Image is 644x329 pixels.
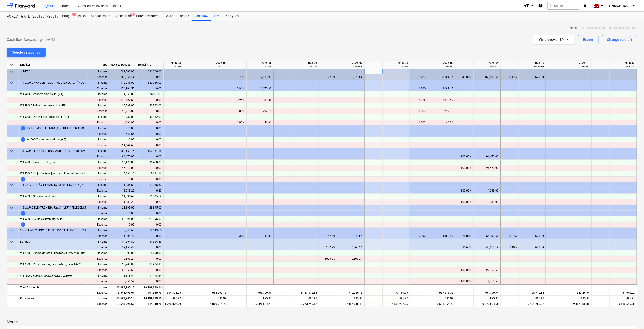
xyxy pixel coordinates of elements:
[230,108,244,114] div: 1.00%
[18,61,86,69] div: Line-item
[602,35,637,44] button: Change to draft
[86,211,109,216] div: Expense
[20,171,117,177] span: W157000 Linijos nužymėjimas ir išpildomoji nuotrauka ir užsakovo rezervas 5%
[136,205,164,211] div: 23,895.00
[475,279,498,284] div: 8,352.57
[109,69,136,74] div: 691,000.00
[294,65,317,68] div: Actual
[158,65,181,68] div: Actual
[136,228,164,233] div: 78,543.65
[86,154,109,160] div: Expense
[86,103,109,108] div: Income
[18,284,86,290] div: Total for month
[109,103,136,108] div: 22,563.00
[248,120,271,125] div: 46.91
[86,301,109,307] div: Expense
[294,61,317,65] div: 2025-06
[86,262,109,267] div: Income
[109,262,136,267] div: 23,904.83
[86,296,109,301] div: Income
[138,216,162,222] div: 23,895.00
[59,12,75,21] div: Budget
[475,74,498,80] div: 161,593.55
[86,148,109,154] div: Income
[521,74,544,80] div: 621.00
[86,80,109,86] div: Income
[20,194,56,199] span: W157200 Gatvių apšvietimas
[20,273,72,279] span: W173000 Pėsčiųjų takas, plytelės 30x30x6
[430,108,453,114] div: 292.16
[136,125,164,131] div: 0.00
[230,74,244,80] div: 0.71%
[609,4,631,7] span: [PERSON_NAME]
[109,137,136,142] div: 0.00
[86,205,109,211] div: Income
[86,216,109,222] div: Income
[138,142,162,148] div: 0.00
[86,267,109,273] div: Expense
[600,3,605,8] i: keyboard_arrow_down
[136,301,164,307] div: -144,940.76
[562,25,580,32] button: Notes
[130,13,135,16] span: 2
[475,65,499,68] div: Forecast
[550,4,553,7] span: search
[430,86,453,91] div: 3,182.47
[230,120,244,125] div: 1.00%
[138,137,162,142] div: 0.00
[475,199,498,205] div: 11,033.00
[86,233,109,239] div: Expense
[412,97,426,103] div: 2.02%
[109,182,136,188] div: 11,035.62
[9,239,14,245] span: keyboard_arrow_down
[109,211,136,216] div: 0.00
[621,307,644,329] iframe: Chat Widget
[412,86,426,91] div: 1.82%
[475,154,498,160] div: 96,470.00
[9,62,14,68] span: keyboard_arrow_down
[86,142,109,148] div: Expense
[538,3,543,8] i: Knowledge base
[109,86,136,91] div: 174,904.50
[136,74,164,80] div: 0.21
[72,13,76,16] span: 1
[136,296,164,301] div: 10,491,889.16
[20,205,112,211] span: 1.5 LAUKO ELEKTRONINIAI RYŠIAI (LER) / TELECOMMUNICATIONS SYSTEM
[109,97,136,103] div: 140,997.50
[27,125,84,131] span: 1.2 ŠILUMOS TIEKIMAS (ŠT) / HEATING DUCTS
[385,65,408,68] div: Actual
[86,165,109,171] div: Expense
[86,91,109,97] div: Income
[457,188,471,194] div: 100.00%
[248,61,272,65] div: 2025-05
[248,97,271,103] div: 1,331.86
[230,233,244,239] div: 1.32%
[136,188,164,194] div: 0.20
[192,12,211,21] a: Cash flow
[109,296,136,301] div: 10,492,785.13
[86,273,109,279] div: Income
[412,120,426,125] div: 1.00%
[138,262,162,267] div: 23,904.83
[86,245,109,250] div: Expense
[109,165,136,171] div: 96,470.00
[86,97,109,103] div: Expense
[321,245,335,250] div: 13.17%
[9,228,14,233] span: keyboard_arrow_down
[88,12,113,21] div: Subcontracts
[430,290,453,296] div: 1,057,216.36
[475,267,498,273] div: 22,360.63
[223,12,241,21] a: Analytics
[20,114,69,120] span: W152000 Paviršinių nuotekų tinklai (L1)
[521,233,544,239] div: 621.00
[86,137,109,142] div: Income
[138,194,162,199] div: 11,035.62
[136,233,164,239] div: 0.00
[109,284,136,290] div: 10,492,785.13
[211,12,223,21] a: Files
[86,74,109,80] div: Expense
[75,12,88,21] a: RFQs
[7,48,46,57] button: Toggle categories
[158,290,181,296] div: 514,374.05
